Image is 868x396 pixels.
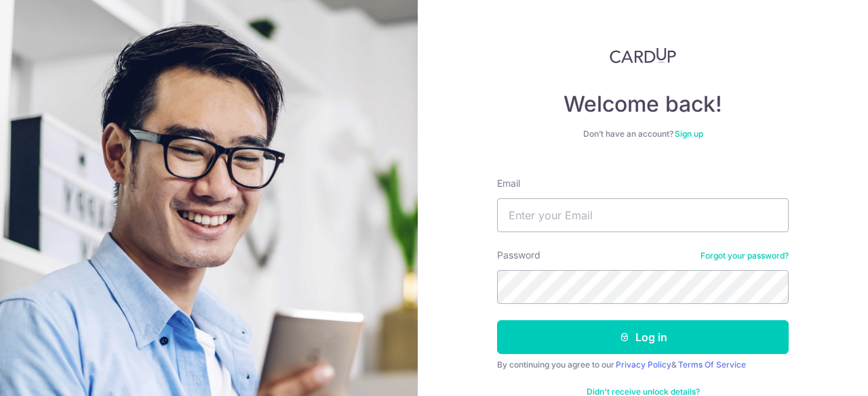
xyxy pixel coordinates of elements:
[675,129,703,139] a: Sign up
[610,47,676,64] img: CardUp Logo
[678,359,746,370] a: Terms Of Service
[497,198,789,232] input: Enter your Email
[701,250,789,261] a: Forgot your password?
[497,177,520,190] label: Email
[497,359,789,370] div: By continuing you agree to our &
[616,359,671,370] a: Privacy Policy
[497,91,789,118] h4: Welcome back!
[497,129,789,139] div: Don’t have an account?
[497,320,789,354] button: Log in
[497,248,540,262] label: Password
